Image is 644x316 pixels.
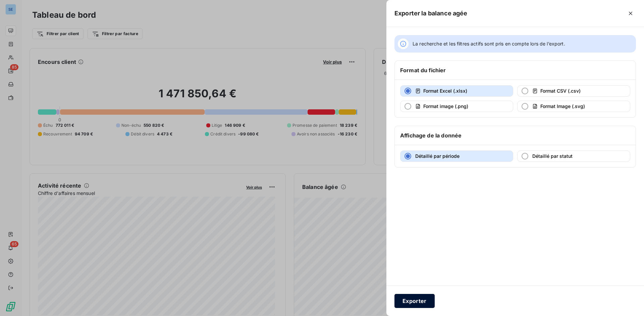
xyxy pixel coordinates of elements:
[394,294,435,308] button: Exporter
[394,9,468,18] h5: Exporter la balance agée
[413,40,565,47] span: La recherche et les filtres actifs sont pris en compte lors de l’export.
[400,66,446,74] h6: Format du fichier
[517,85,630,97] button: Format CSV (.csv)
[400,150,513,162] button: Détaillé par période
[517,101,630,112] button: Format Image (.svg)
[621,293,637,309] iframe: Intercom live chat
[415,153,460,159] span: Détaillé par période
[423,88,467,94] span: Format Excel (.xlsx)
[540,103,585,109] span: Format Image (.svg)
[423,103,468,109] span: Format image (.png)
[517,150,630,162] button: Détaillé par statut
[400,85,513,97] button: Format Excel (.xlsx)
[400,101,513,112] button: Format image (.png)
[532,153,573,159] span: Détaillé par statut
[400,131,462,139] h6: Affichage de la donnée
[540,88,581,94] span: Format CSV (.csv)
